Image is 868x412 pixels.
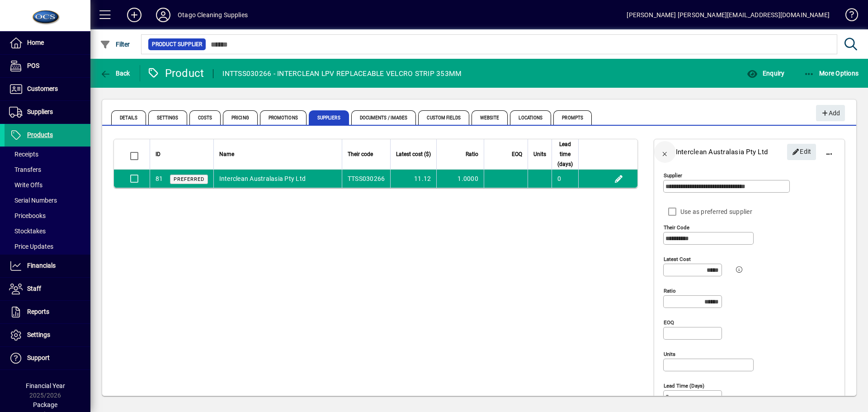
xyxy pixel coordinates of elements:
span: Financial Year [26,382,65,389]
span: Ratio [466,149,478,159]
span: Add [821,106,840,121]
span: Details [111,110,146,125]
a: Write Offs [5,177,90,193]
span: Latest cost ($) [396,149,431,159]
span: Settings [148,110,187,125]
mat-label: Supplier [664,172,682,179]
span: Promotions [260,110,307,125]
span: Price Updates [9,243,53,250]
td: 0 [552,170,578,188]
span: Customers [27,85,58,92]
span: Receipts [9,151,38,158]
td: 11.12 [390,170,436,188]
div: Product [147,66,204,81]
span: Transfers [9,166,41,173]
span: Name [219,149,234,159]
a: Knowledge Base [839,2,857,31]
span: Suppliers [27,108,53,115]
button: Edit [787,144,816,160]
td: TTSS030266 [342,170,391,188]
mat-label: Ratio [664,288,676,294]
span: Products [27,131,53,138]
button: More Options [802,65,861,81]
button: Add [120,7,149,23]
span: Website [472,110,508,125]
a: POS [5,55,90,77]
mat-label: Lead time (days) [664,383,704,389]
a: Transfers [5,162,90,177]
span: Enquiry [747,70,784,77]
span: Back [100,70,130,77]
span: Home [27,39,44,46]
a: Receipts [5,147,90,162]
span: Reports [27,308,49,315]
div: INTTSS030266 - INTERCLEAN LPV REPLACEABLE VELCRO STRIP 353MM [222,66,462,81]
span: POS [27,62,39,69]
a: Support [5,347,90,369]
app-page-header-button: Back [90,65,140,81]
a: Home [5,32,90,54]
mat-label: Their code [664,224,689,231]
span: Support [27,354,50,361]
span: Product Supplier [152,40,202,49]
span: Documents / Images [351,110,416,125]
a: Reports [5,301,90,323]
a: Settings [5,324,90,346]
button: Add [816,105,845,121]
a: Stocktakes [5,223,90,239]
span: Package [33,401,57,408]
span: Their code [348,149,373,159]
span: Edit [792,144,811,159]
mat-label: Units [664,351,675,357]
div: Interclean Australasia Pty Ltd [676,145,768,159]
button: Edit [612,171,626,186]
button: Back [654,141,676,163]
td: 1.0000 [436,170,484,188]
span: Staff [27,285,41,292]
span: More Options [804,70,859,77]
a: Customers [5,78,90,100]
div: Otago Cleaning Supplies [178,8,248,22]
td: Interclean Australasia Pty Ltd [213,170,342,188]
a: Financials [5,255,90,277]
span: Lead time (days) [557,139,573,169]
span: Serial Numbers [9,197,57,204]
span: Units [533,149,546,159]
mat-label: Latest cost [664,256,691,262]
span: Filter [100,41,130,48]
span: Financials [27,262,56,269]
a: Pricebooks [5,208,90,223]
div: 81 [156,174,163,184]
button: Back [98,65,132,81]
a: Serial Numbers [5,193,90,208]
span: Locations [510,110,551,125]
span: Prompts [553,110,592,125]
span: Stocktakes [9,227,46,235]
span: Pricebooks [9,212,46,219]
span: Suppliers [309,110,349,125]
span: Preferred [174,176,204,182]
a: Price Updates [5,239,90,254]
button: Enquiry [745,65,787,81]
button: More options [818,141,840,163]
div: [PERSON_NAME] [PERSON_NAME][EMAIL_ADDRESS][DOMAIN_NAME] [627,8,830,22]
span: EOQ [512,149,522,159]
a: Staff [5,278,90,300]
mat-label: EOQ [664,319,674,326]
span: Costs [189,110,221,125]
span: Settings [27,331,50,338]
span: Pricing [223,110,258,125]
span: ID [156,149,160,159]
button: Profile [149,7,178,23]
span: Write Offs [9,181,42,189]
span: Custom Fields [418,110,469,125]
a: Suppliers [5,101,90,123]
button: Filter [98,36,132,52]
